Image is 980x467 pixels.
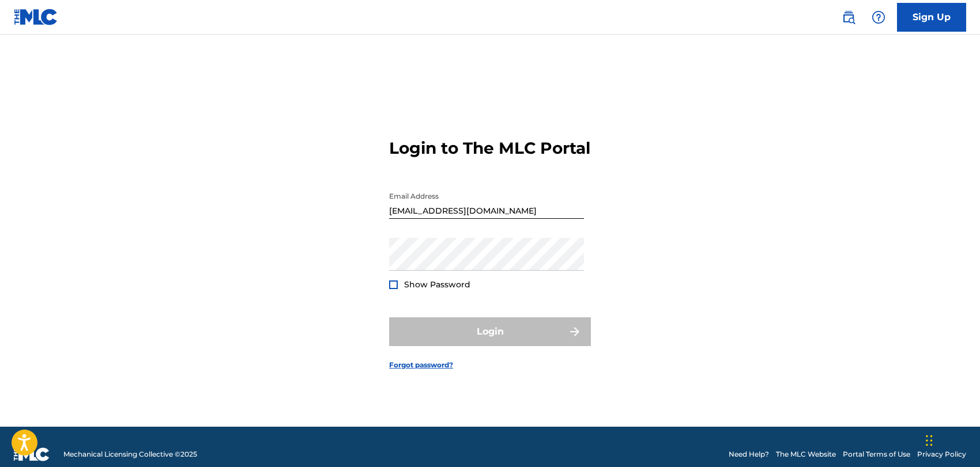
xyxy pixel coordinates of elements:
a: Forgot password? [389,360,453,370]
img: logo [14,447,50,461]
img: search [842,10,855,24]
img: MLC Logo [14,9,58,25]
a: Public Search [837,6,860,29]
a: Privacy Policy [917,449,966,460]
a: Need Help? [729,449,769,460]
iframe: Chat Widget [922,412,980,467]
h3: Login to The MLC Portal [389,138,590,158]
div: Drag [926,423,933,458]
a: Sign Up [897,3,966,32]
div: Help [867,6,890,29]
span: Show Password [404,279,470,290]
span: Mechanical Licensing Collective © 2025 [63,449,197,460]
img: help [872,10,885,24]
a: Portal Terms of Use [843,449,910,460]
a: The MLC Website [776,449,836,460]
